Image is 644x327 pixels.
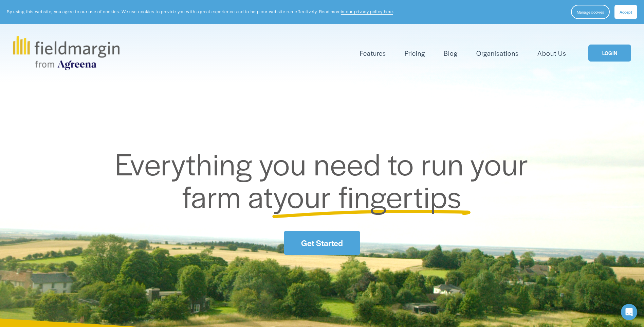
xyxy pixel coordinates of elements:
[577,9,604,15] span: Manage cookies
[341,8,393,15] a: in our privacy policy here
[588,45,631,62] a: LOGIN
[360,48,386,58] span: Features
[621,304,637,320] div: Open Intercom Messenger
[273,174,462,217] span: your fingertips
[444,48,458,59] a: Blog
[13,36,119,70] img: fieldmargin.com
[115,142,536,217] span: Everything you need to run your farm at
[537,48,566,59] a: About Us
[405,48,425,59] a: Pricing
[476,48,519,59] a: Organisations
[7,8,394,15] p: By using this website, you agree to our use of cookies. We use cookies to provide you with a grea...
[360,48,386,59] a: folder dropdown
[614,5,637,19] button: Accept
[620,9,632,15] span: Accept
[284,231,360,255] a: Get Started
[571,5,610,19] button: Manage cookies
